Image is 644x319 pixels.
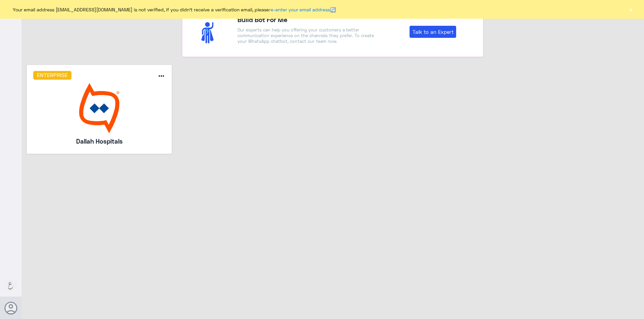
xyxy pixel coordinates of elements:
h4: Build Bot For Me [237,14,378,24]
a: re-enter your email address [269,7,330,12]
button: Avatar [4,302,17,314]
p: Our experts can help you offering your customers a better communication experience on the channel... [237,27,378,44]
h6: Enterprise [33,71,72,80]
img: bot image [33,83,166,133]
a: Talk to an Expert [410,26,456,38]
span: Your email address [EMAIL_ADDRESS][DOMAIN_NAME] is not verified, if you didn't receive a verifica... [13,6,336,13]
button: more_horiz [157,72,165,82]
h5: Dallah Hospitals [51,137,148,146]
i: more_horiz [157,72,165,80]
button: × [627,6,634,13]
